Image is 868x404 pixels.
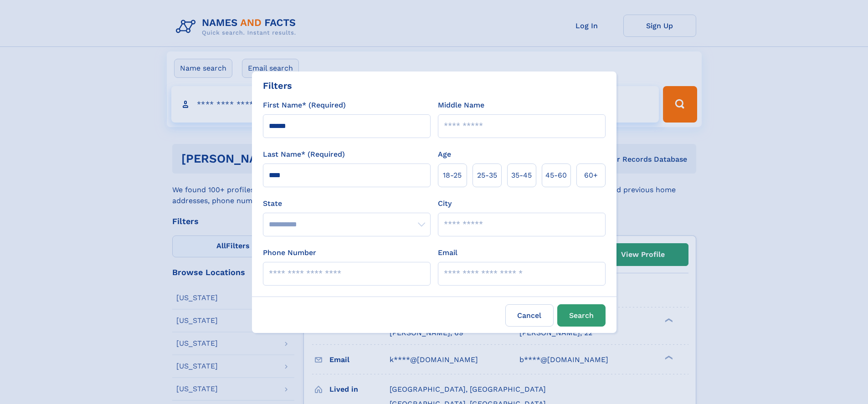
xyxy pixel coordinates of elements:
[438,198,452,209] label: City
[263,247,316,258] label: Phone Number
[584,170,598,181] span: 60+
[511,170,532,181] span: 35‑45
[557,304,606,327] button: Search
[545,170,567,181] span: 45‑60
[505,304,554,327] label: Cancel
[477,170,497,181] span: 25‑35
[438,247,457,258] label: Email
[263,198,431,209] label: State
[438,149,451,160] label: Age
[263,79,292,92] div: Filters
[263,100,346,111] label: First Name* (Required)
[438,100,484,111] label: Middle Name
[263,149,345,160] label: Last Name* (Required)
[443,170,462,181] span: 18‑25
